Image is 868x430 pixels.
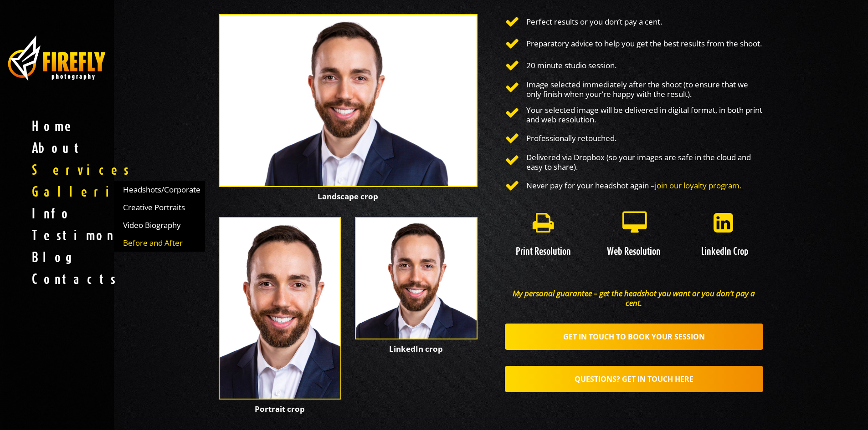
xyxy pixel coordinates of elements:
[686,246,763,257] h3: LinkedIn Crop
[318,191,378,202] strong: Landscape crop
[526,80,764,99] div: Image selected immediately after the shoot (to ensure that we only finish when your’re happy with...
[526,17,662,26] div: Perfect results or you don’t pay a cent.
[526,133,616,143] div: Professionally retouched.
[123,202,185,212] span: Creative Portraits
[505,324,764,350] a: GET IN TOUCH TO BOOK YOUR SESSION
[526,39,762,48] div: Preparatory advice to help you get the best results from the shoot.
[123,220,181,230] span: Video Biography
[114,234,205,252] a: Before and After
[505,246,582,257] h3: Print Resolution
[123,238,183,248] span: Before and After
[596,246,673,257] h3: Web Resolution
[655,180,741,191] a: join our loyalty program.
[255,404,305,414] strong: Portrait crop
[389,344,443,354] strong: LinkedIn crop
[575,374,693,384] strong: QUESTIONS? GET IN TOUCH HERE
[526,61,616,70] div: 20 minute studio session.
[526,152,764,172] div: Delivered via Dropbox (so your images are safe in the cloud and easy to share).
[7,34,107,82] img: business photography
[513,288,755,308] span: My personal guarantee – get the headshot you want or you don’t pay a cent.
[114,216,205,234] a: Video Biography
[114,198,205,216] a: Creative Portraits
[114,181,205,198] a: Headshots/Corporate
[563,332,705,342] strong: GET IN TOUCH TO BOOK YOUR SESSION
[123,185,200,194] span: Headshots/Corporate
[526,105,764,124] div: Your selected image will be delivered in digital format, in both print and web resolution.
[526,181,741,190] div: Never pay for your headshot again –
[505,366,764,392] a: QUESTIONS? GET IN TOUCH HERE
